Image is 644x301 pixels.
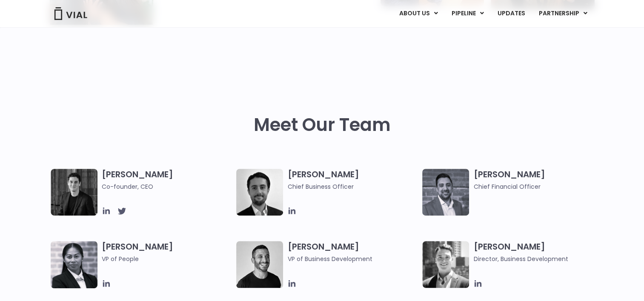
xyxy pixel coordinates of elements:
[236,241,283,288] img: A black and white photo of a man smiling.
[392,6,444,21] a: ABOUT USMenu Toggle
[473,254,604,264] span: Director, Business Development
[473,182,604,191] span: Chief Financial Officer
[51,241,97,288] img: Catie
[102,169,232,191] h3: [PERSON_NAME]
[102,254,232,264] span: VP of People
[287,241,418,264] h3: [PERSON_NAME]
[422,169,469,216] img: Headshot of smiling man named Samir
[102,241,232,276] h3: [PERSON_NAME]
[51,169,97,216] img: A black and white photo of a man in a suit attending a Summit.
[287,169,418,191] h3: [PERSON_NAME]
[490,6,531,21] a: UPDATES
[473,169,604,191] h3: [PERSON_NAME]
[287,254,418,264] span: VP of Business Development
[532,6,594,21] a: PARTNERSHIPMenu Toggle
[102,182,232,191] span: Co-founder, CEO
[254,115,391,135] h2: Meet Our Team
[422,241,469,288] img: A black and white photo of a smiling man in a suit at ARVO 2023.
[287,182,418,191] span: Chief Business Officer
[236,169,283,216] img: A black and white photo of a man in a suit holding a vial.
[473,241,604,264] h3: [PERSON_NAME]
[444,6,490,21] a: PIPELINEMenu Toggle
[54,7,88,20] img: Vial Logo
